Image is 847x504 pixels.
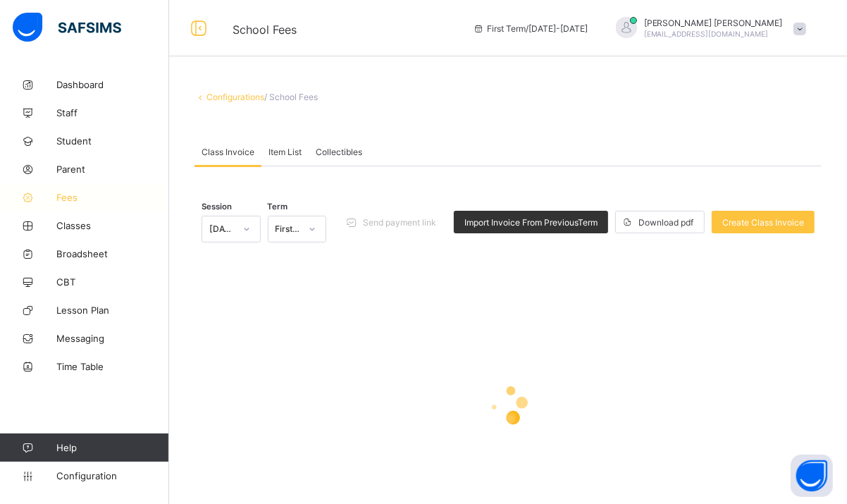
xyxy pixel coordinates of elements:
[268,147,302,157] span: Item List
[56,220,169,231] span: Classes
[13,13,121,42] img: safsims
[644,30,769,38] span: [EMAIL_ADDRESS][DOMAIN_NAME]
[209,224,235,235] div: [DATE]-[DATE]
[464,217,598,228] span: Import Invoice From Previous Term
[722,217,804,228] span: Create Class Invoice
[638,217,693,228] span: Download pdf
[56,107,169,118] span: Staff
[56,192,169,203] span: Fees
[56,442,168,453] span: Help
[268,202,288,211] span: Term
[206,92,264,102] a: Configurations
[202,202,232,211] span: Session
[56,135,169,147] span: Student
[56,79,169,90] span: Dashboard
[602,17,813,40] div: SIMRAN SHARMA
[56,361,169,372] span: Time Table
[791,455,833,497] button: Open asap
[233,23,297,37] span: School Fees
[56,305,169,316] span: Lesson Plan
[316,147,362,157] span: Collectibles
[473,23,588,34] span: session/term information
[363,217,436,228] span: Send payment link
[56,164,169,175] span: Parent
[56,276,169,288] span: CBT
[56,248,169,259] span: Broadsheet
[56,333,169,344] span: Messaging
[56,470,168,481] span: Configuration
[644,18,783,28] span: [PERSON_NAME] [PERSON_NAME]
[202,147,254,157] span: Class Invoice
[264,92,318,102] span: / School Fees
[276,224,301,235] div: First Term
